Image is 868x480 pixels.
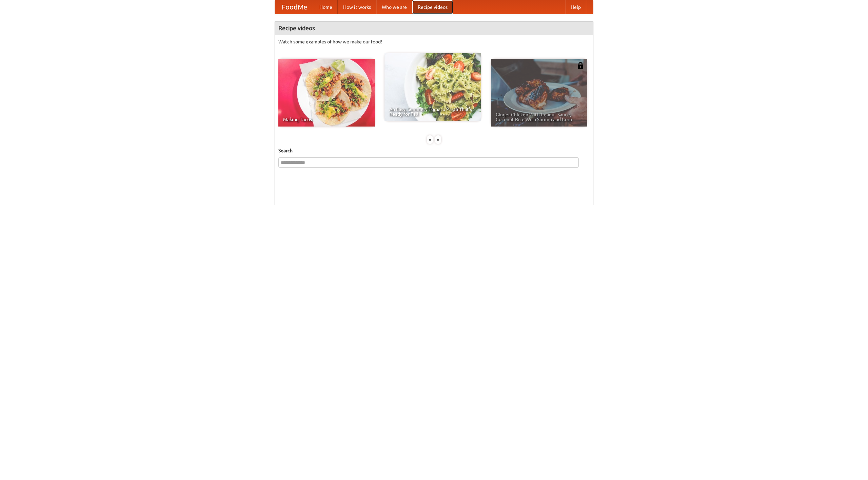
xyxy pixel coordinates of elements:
span: Making Tacos [283,117,370,122]
p: Watch some examples of how we make our food! [278,38,590,45]
a: Recipe videos [412,0,453,14]
a: Making Tacos [278,59,375,127]
h4: Recipe videos [275,21,593,35]
img: 483408.png [577,62,584,69]
span: An Easy, Summery Tomato Pasta That's Ready for Fall [389,107,476,116]
a: Who we are [376,0,412,14]
div: » [435,135,441,144]
a: Help [565,0,586,14]
a: How it works [338,0,376,14]
h5: Search [278,147,590,154]
a: Home [314,0,338,14]
a: FoodMe [275,0,314,14]
a: An Easy, Summery Tomato Pasta That's Ready for Fall [384,53,481,121]
div: « [427,135,433,144]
